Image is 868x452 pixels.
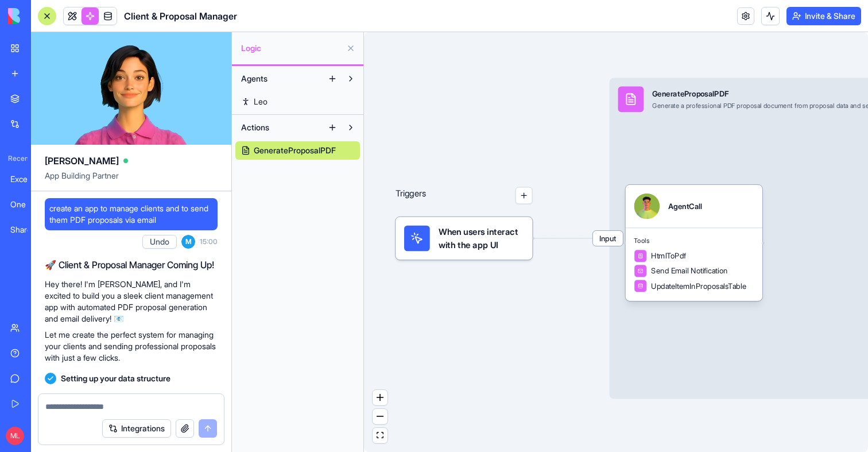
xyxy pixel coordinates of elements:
p: Triggers [396,187,426,204]
span: App Building Partner [45,170,218,191]
span: Leo [254,96,268,107]
a: One Drive [3,193,49,216]
span: HtmlToPdf [651,250,686,261]
p: Hey there! I'm [PERSON_NAME], and I'm excited to build you a sleek client management app with aut... [45,279,218,324]
div: AgentCall [668,201,702,212]
span: M [181,235,195,249]
button: Undo [142,235,177,249]
div: Excel [10,173,42,185]
a: Share Point [3,218,49,241]
span: GenerateProposalPDF [254,145,336,156]
span: Setting up your data structure [61,373,170,384]
span: 15:00 [200,237,218,246]
span: Logic [241,43,342,54]
span: create an app to manage clients and to send them PDF proposals via email [49,203,213,226]
span: Send Email Notification [651,266,727,277]
button: Integrations [102,419,171,438]
span: ML [6,427,24,445]
span: Input [593,231,623,246]
button: Agents [235,69,323,88]
p: Let me create the perfect system for managing your clients and sending professional proposals wit... [45,329,218,364]
div: Share Point [10,224,42,235]
div: One Drive [10,199,42,210]
div: Triggers [396,153,532,260]
span: Actions [241,122,269,133]
h2: 🚀 Client & Proposal Manager Coming Up! [45,258,218,272]
img: logo [8,8,79,24]
span: Recent [3,154,28,163]
span: UpdateItemInProposalsTable [651,281,746,292]
button: zoom out [373,409,387,424]
div: AgentCallToolsHtmlToPdfSend Email NotificationUpdateItemInProposalsTable [626,185,762,301]
div: When users interact with the app UI [396,217,532,260]
button: Actions [235,118,323,137]
span: Agents [241,73,268,84]
button: zoom in [373,390,387,405]
button: fit view [373,428,387,443]
a: GenerateProposalPDF [235,141,360,160]
button: Invite & Share [786,7,861,25]
span: Tools [634,237,754,245]
span: [PERSON_NAME] [45,154,119,168]
a: Leo [235,92,360,111]
span: When users interact with the app UI [439,226,524,252]
span: Client & Proposal Manager [124,9,237,23]
a: Excel [3,168,49,191]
